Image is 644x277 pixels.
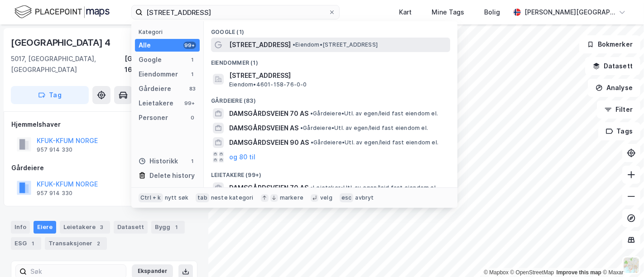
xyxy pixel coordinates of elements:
[300,124,428,132] span: Gårdeiere • Utl. av egen/leid fast eiendom el.
[11,35,112,50] div: [GEOGRAPHIC_DATA] 4
[204,164,457,181] div: Leietakere (99+)
[399,7,412,18] div: Kart
[143,5,328,19] input: Søk på adresse, matrikkel, gårdeiere, leietakere eller personer
[139,156,178,167] div: Historikk
[11,119,197,130] div: Hjemmelshaver
[139,54,162,65] div: Google
[557,269,601,276] a: Improve this map
[432,7,464,18] div: Mine Tags
[149,170,195,181] div: Delete history
[14,4,110,20] img: logo.f888ab2527a4732fd821a326f86c7f29.svg
[355,194,374,201] div: avbryt
[204,90,457,106] div: Gårdeiere (83)
[524,7,615,18] div: [PERSON_NAME][GEOGRAPHIC_DATA]
[37,146,72,153] div: 957 914 330
[300,124,303,131] span: •
[37,190,72,197] div: 957 914 330
[139,29,200,35] div: Kategori
[11,221,30,234] div: Info
[229,39,291,50] span: [STREET_ADDRESS]
[320,194,332,201] div: velg
[599,234,644,277] iframe: Chat Widget
[310,184,313,191] span: •
[229,70,447,81] span: [STREET_ADDRESS]
[211,194,254,201] div: neste kategori
[189,85,196,92] div: 83
[598,122,640,140] button: Tags
[165,194,189,201] div: nytt søk
[280,194,303,201] div: markere
[510,269,554,276] a: OpenStreetMap
[139,83,171,94] div: Gårdeiere
[588,79,640,97] button: Analyse
[114,221,148,234] div: Datasett
[229,152,255,162] button: og 80 til
[189,56,196,63] div: 1
[311,139,313,146] span: •
[139,69,178,80] div: Eiendommer
[340,193,354,202] div: esc
[34,221,56,234] div: Eiere
[229,123,298,134] span: DAMSGÅRDSVEIEN AS
[310,110,313,117] span: •
[585,57,640,75] button: Datasett
[229,182,308,193] span: DAMSGÅRDSVEIEN 70 AS
[45,237,107,250] div: Transaksjoner
[189,114,196,121] div: 0
[29,239,38,248] div: 1
[311,139,438,146] span: Gårdeiere • Utl. av egen/leid fast eiendom el.
[189,158,196,165] div: 1
[229,137,309,148] span: DAMSGÅRDSVEIEN 90 AS
[597,100,640,119] button: Filter
[183,42,196,49] div: 99+
[229,81,307,88] span: Eiendom • 4601-158-76-0-0
[11,86,89,104] button: Tag
[60,221,110,234] div: Leietakere
[579,35,640,53] button: Bokmerker
[172,223,181,232] div: 1
[229,108,308,119] span: DAMSGÅRDSVEIEN 70 AS
[139,112,168,123] div: Personer
[139,40,151,51] div: Alle
[94,239,103,248] div: 2
[183,100,196,107] div: 99+
[11,53,125,75] div: 5017, [GEOGRAPHIC_DATA], [GEOGRAPHIC_DATA]
[11,237,41,250] div: ESG
[125,53,197,75] div: [GEOGRAPHIC_DATA], 166/488
[97,223,106,232] div: 3
[310,110,438,117] span: Gårdeiere • Utl. av egen/leid fast eiendom el.
[196,193,209,202] div: tab
[204,52,457,68] div: Eiendommer (1)
[139,98,173,109] div: Leietakere
[293,41,378,48] span: Eiendom • [STREET_ADDRESS]
[310,184,437,191] span: Leietaker • Utl. av egen/leid fast eiendom el.
[484,7,500,18] div: Bolig
[189,71,196,78] div: 1
[139,193,163,202] div: Ctrl + k
[11,162,197,173] div: Gårdeiere
[204,21,457,38] div: Google (1)
[484,269,509,276] a: Mapbox
[293,41,295,48] span: •
[151,221,185,234] div: Bygg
